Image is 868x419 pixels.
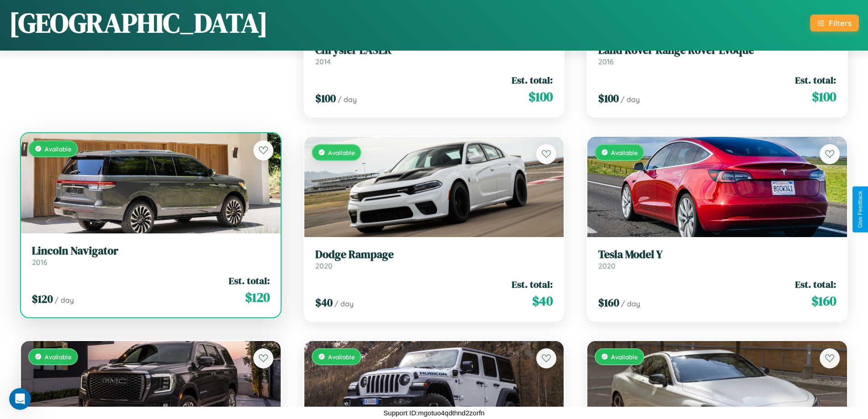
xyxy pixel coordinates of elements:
[384,407,485,419] p: Support ID: mgotuo4qdthnd2zorfn
[829,18,852,28] div: Filters
[45,145,72,153] span: Available
[795,73,836,87] span: Est. total:
[315,44,553,57] h3: Chrysler LASER
[315,57,331,66] span: 2014
[32,291,53,306] span: $ 120
[611,149,638,156] span: Available
[598,44,836,57] h3: Land Rover Range Rover Evoque
[812,292,836,310] span: $ 160
[621,299,640,308] span: / day
[45,353,72,361] span: Available
[598,57,614,66] span: 2016
[598,248,836,261] h3: Tesla Model Y
[810,15,859,31] button: Filters
[598,295,619,310] span: $ 160
[315,248,553,270] a: Dodge Rampage2020
[338,95,357,104] span: / day
[334,299,354,308] span: / day
[598,91,619,106] span: $ 100
[55,295,74,305] span: / day
[315,91,336,106] span: $ 100
[315,295,333,310] span: $ 40
[598,261,616,270] span: 2020
[857,191,863,228] div: Give Feedback
[315,261,333,270] span: 2020
[598,44,836,66] a: Land Rover Range Rover Evoque2016
[315,248,553,261] h3: Dodge Rampage
[32,244,270,258] h3: Lincoln Navigator
[611,353,638,361] span: Available
[229,274,270,287] span: Est. total:
[328,353,355,361] span: Available
[32,244,270,267] a: Lincoln Navigator2016
[245,288,270,306] span: $ 120
[529,88,553,106] span: $ 100
[795,278,836,291] span: Est. total:
[812,88,836,106] span: $ 100
[9,388,31,410] iframe: Intercom live chat
[32,258,47,267] span: 2016
[532,292,553,310] span: $ 40
[621,95,640,104] span: / day
[512,73,553,87] span: Est. total:
[315,44,553,66] a: Chrysler LASER2014
[512,278,553,291] span: Est. total:
[9,4,268,41] h1: [GEOGRAPHIC_DATA]
[598,248,836,270] a: Tesla Model Y2020
[328,149,355,156] span: Available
